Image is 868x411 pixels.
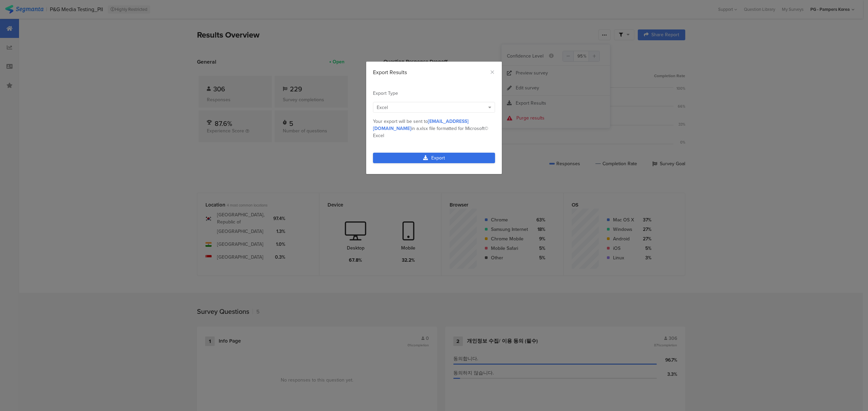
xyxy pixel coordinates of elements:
[373,118,495,139] div: Your export will be sent to in a
[490,68,495,76] button: Close
[373,90,495,97] div: Export Type
[373,118,469,132] span: [EMAIL_ADDRESS][DOMAIN_NAME]
[377,104,388,111] span: Excel
[373,153,495,163] a: Export
[366,62,502,174] div: dialog
[373,68,495,76] div: Export Results
[373,125,488,139] span: .xlsx file formatted for Microsoft© Excel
